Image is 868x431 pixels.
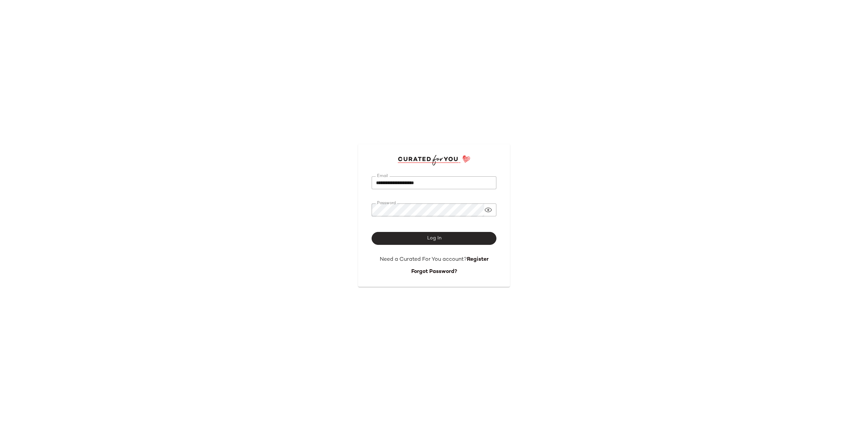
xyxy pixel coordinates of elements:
[427,236,441,241] span: Log In
[411,269,457,275] a: Forgot Password?
[372,232,496,245] button: Log In
[398,155,471,165] img: cfy_login_logo.DGdB1djN.svg
[380,257,467,262] span: Need a Curated For You account?
[467,257,489,262] a: Register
